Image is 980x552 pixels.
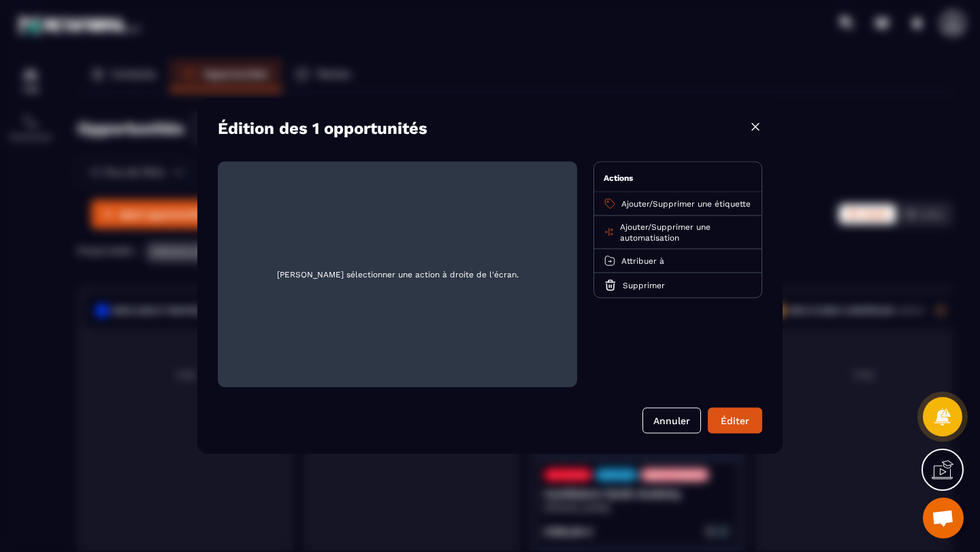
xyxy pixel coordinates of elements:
span: [PERSON_NAME] sélectionner une action à droite de l'écran. [229,173,566,377]
img: close [749,120,762,134]
span: Ajouter [620,222,648,232]
span: Supprimer une automatisation [620,222,710,243]
span: Ajouter [621,199,649,209]
span: Attribuer à [621,256,664,266]
h4: Édition des 1 opportunités [218,119,427,138]
span: Supprimer une étiquette [653,199,751,209]
a: Ouvrir le chat [923,498,964,538]
span: Actions [604,173,633,183]
button: Annuler [642,408,701,434]
p: / [620,222,752,243]
div: Éditer [717,414,753,428]
p: / [621,199,751,209]
button: Éditer [708,408,762,434]
span: Supprimer [623,281,665,290]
